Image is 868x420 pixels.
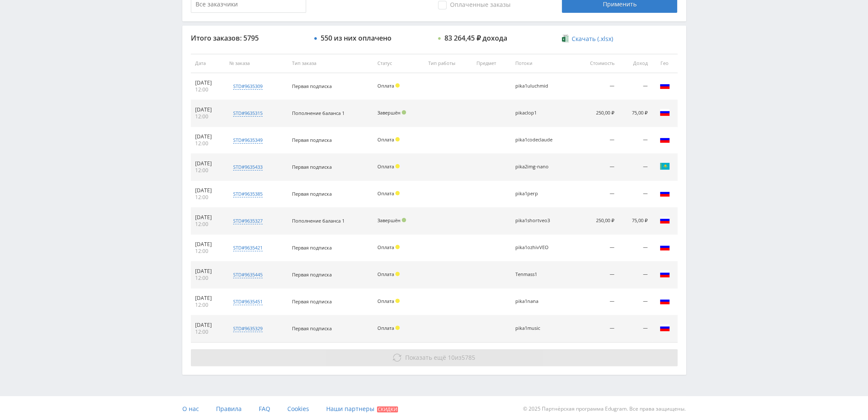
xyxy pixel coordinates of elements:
td: — [573,181,618,208]
td: — [573,73,618,100]
div: std#9635433 [233,164,263,170]
td: 75,00 ₽ [618,100,652,127]
a: Скачать (.xlsx) [562,35,613,43]
td: — [618,235,652,261]
div: 12:00 [195,167,221,174]
span: Cookies [287,405,309,413]
span: Холд [395,164,400,168]
span: Первая подписка [292,244,332,251]
div: pikaclop1 [515,110,554,116]
th: Тип работы [424,54,473,73]
th: Гео [652,54,678,73]
div: std#9635445 [233,271,263,278]
div: 12:00 [195,194,221,201]
span: Оплата [377,325,394,331]
span: Скидки [377,406,398,412]
div: 12:00 [195,329,221,335]
div: std#9635327 [233,217,263,224]
div: [DATE] [195,268,221,275]
td: — [573,127,618,154]
span: Холд [395,245,400,249]
div: pika1perp [515,191,554,197]
img: rus.png [660,242,670,252]
span: Первая подписка [292,164,332,170]
td: — [618,288,652,315]
div: pika1music [515,326,554,331]
button: Показать ещё 10из5785 [191,349,678,366]
div: std#9635315 [233,110,263,117]
span: Завершён [377,217,400,223]
div: [DATE] [195,187,221,194]
div: [DATE] [195,214,221,221]
div: std#9635349 [233,137,263,144]
img: rus.png [660,134,670,144]
span: из [405,353,475,361]
img: rus.png [660,80,670,91]
th: № заказа [225,54,287,73]
img: rus.png [660,188,670,198]
div: 12:00 [195,275,221,282]
span: Холд [395,272,400,276]
div: 12:00 [195,221,221,228]
div: pika2img-nano [515,164,554,170]
span: Оплата [377,163,394,170]
div: std#9635451 [233,298,263,305]
span: О нас [182,405,199,413]
img: xlsx [562,34,569,43]
th: Стоимость [573,54,618,73]
span: FAQ [259,405,270,413]
span: Первая подписка [292,137,332,143]
td: — [618,127,652,154]
span: Показать ещё [405,353,446,361]
span: Холд [395,326,400,330]
div: [DATE] [195,106,221,113]
th: Доход [618,54,652,73]
span: Оплата [377,136,394,143]
th: Потоки [511,54,573,73]
td: — [573,288,618,315]
td: — [618,181,652,208]
div: 83 264,45 ₽ дохода [444,34,507,42]
div: [DATE] [195,133,221,140]
div: [DATE] [195,322,221,329]
td: — [618,261,652,288]
span: Холд [395,137,400,141]
td: — [573,261,618,288]
td: 250,00 ₽ [573,208,618,235]
span: Правила [216,405,242,413]
div: pika1codeclaude [515,137,554,143]
div: std#9635309 [233,83,263,90]
td: — [618,73,652,100]
img: kaz.png [660,161,670,171]
div: 12:00 [195,140,221,147]
th: Тип заказа [288,54,373,73]
div: pika1shortveo3 [515,218,554,223]
div: 550 из них оплачено [321,34,392,42]
th: Предмет [472,54,511,73]
span: Подтвержден [402,218,406,222]
td: — [618,315,652,342]
div: [DATE] [195,295,221,302]
td: — [618,154,652,181]
div: std#9635385 [233,191,263,197]
span: Оплата [377,190,394,197]
div: 12:00 [195,302,221,308]
span: Наши партнеры [326,405,374,413]
div: 12:00 [195,113,221,120]
td: 250,00 ₽ [573,100,618,127]
span: 10 [448,353,455,361]
div: std#9635329 [233,325,263,332]
span: Оплата [377,82,394,89]
div: [DATE] [195,241,221,248]
span: Оплата [377,271,394,277]
span: Первая подписка [292,83,332,89]
div: Tenmass1 [515,272,554,277]
td: — [573,154,618,181]
span: Холд [395,299,400,303]
div: pika1uluchmid [515,83,554,89]
span: Подтвержден [402,110,406,115]
span: Завершён [377,109,400,116]
span: Пополнение баланса 1 [292,110,345,116]
span: Оплата [377,298,394,304]
div: [DATE] [195,160,221,167]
